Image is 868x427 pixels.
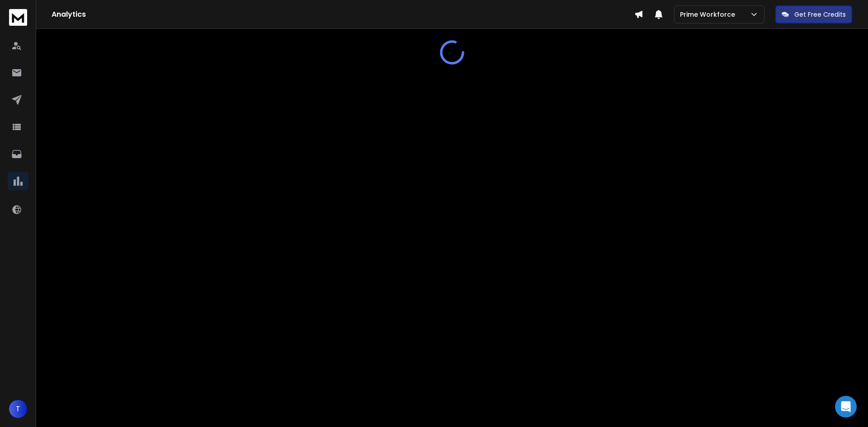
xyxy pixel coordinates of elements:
button: T [9,400,27,418]
button: Get Free Credits [775,5,852,23]
h1: Analytics [52,9,634,20]
p: Get Free Credits [794,10,846,19]
p: Prime Workforce [680,10,739,19]
img: logo [9,9,27,26]
div: Open Intercom Messenger [835,396,857,418]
